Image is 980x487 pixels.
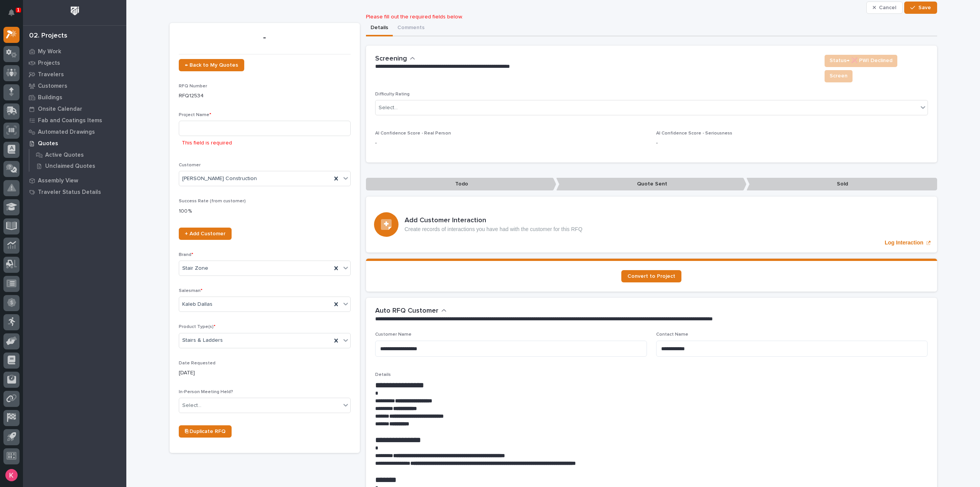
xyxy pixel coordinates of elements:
span: + Add Customer [185,231,225,236]
p: Fab and Coatings Items [38,117,102,124]
span: RFQ Number [179,84,207,89]
div: 02. Projects [29,32,67,40]
span: AI Confidence Score - Seriousness [656,131,732,136]
a: Assembly View [23,175,126,186]
p: Customers [38,83,67,90]
span: Stairs & Ladders [182,336,223,344]
span: Contact Name [656,332,688,337]
img: Workspace Logo [68,4,82,18]
p: Todo [366,178,556,190]
a: My Work [23,46,126,57]
p: - [656,139,928,147]
a: ⎘ Duplicate RFQ [179,425,232,438]
button: Save [904,2,937,14]
p: Please fill out the required fields below. [366,14,937,20]
p: RFQ12534 [179,92,351,100]
span: ⎘ Duplicate RFQ [185,429,225,434]
p: - [375,139,647,147]
a: Unclaimed Quotes [29,161,126,171]
button: Screen [825,70,853,82]
button: Notifications [3,5,20,21]
p: This field is required [182,139,232,147]
h2: Screening [375,55,407,63]
p: Active Quotes [45,152,84,159]
h2: Auto RFQ Customer [375,307,438,315]
div: Notifications1 [10,9,20,21]
p: Create records of interactions you have had with the customer for this RFQ [405,226,583,233]
span: Product Type(s) [179,325,216,329]
p: Traveler Status Details [38,189,101,196]
span: Kaleb Dallas [182,300,212,308]
p: Assembly View [38,177,78,184]
span: Details [375,372,391,377]
p: Quotes [38,140,58,147]
p: My Work [38,48,61,55]
button: users-avatar [3,467,20,483]
button: Auto RFQ Customer [375,307,447,315]
p: Buildings [38,94,62,101]
span: ← Back to My Quotes [185,62,238,68]
p: Log Interaction [885,239,923,246]
span: Date Requested [179,361,216,366]
span: Save [918,4,931,11]
a: + Add Customer [179,228,232,240]
a: Projects [23,57,126,69]
span: Customer Name [375,332,412,337]
p: Automated Drawings [38,129,95,136]
p: 100 % [179,207,351,215]
p: Travelers [38,71,64,78]
a: Fab and Coatings Items [23,115,126,126]
a: ← Back to My Quotes [179,59,244,71]
a: Buildings [23,92,126,103]
span: Salesman [179,289,203,293]
p: Projects [38,60,60,67]
button: Comments [393,20,429,36]
a: Traveler Status Details [23,186,126,198]
div: Select... [182,402,201,410]
p: [DATE] [179,369,351,377]
button: Details [366,20,393,36]
span: Screen [830,71,848,80]
span: Customer [179,163,201,167]
span: Difficulty Rating [375,92,410,97]
a: Travelers [23,69,126,80]
div: Select... [379,104,398,112]
a: Onsite Calendar [23,103,126,115]
a: Convert to Project [621,270,681,282]
span: Success Rate (from customer) [179,199,246,203]
span: Brand [179,253,193,257]
button: Status→ ❌ PWI Declined [825,55,897,67]
a: Quotes [23,138,126,149]
span: Cancel [879,4,896,11]
a: Automated Drawings [23,126,126,138]
p: 1 [17,7,20,13]
h3: Add Customer Interaction [405,216,583,225]
span: Status→ ❌ PWI Declined [830,56,892,65]
p: Quote Sent [556,178,746,190]
p: - [179,32,351,43]
span: AI Confidence Score - Real Person [375,131,451,136]
a: Log Interaction [366,197,937,253]
p: Unclaimed Quotes [45,163,95,170]
a: Active Quotes [29,149,126,160]
a: Customers [23,80,126,92]
span: Stair Zone [182,264,208,272]
p: Onsite Calendar [38,106,82,113]
button: Cancel [866,2,903,14]
span: [PERSON_NAME] Construction [182,175,257,183]
span: Convert to Project [627,274,675,279]
p: Sold [746,178,937,190]
span: Project Name [179,113,211,117]
button: Screening [375,55,415,63]
span: In-Person Meeting Held? [179,390,233,394]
